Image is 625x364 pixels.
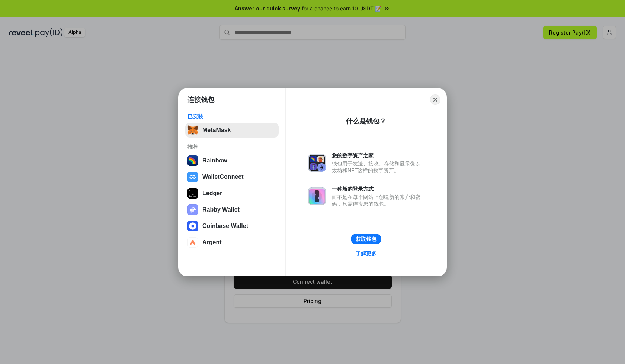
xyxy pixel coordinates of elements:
[187,95,214,104] h1: 连接钱包
[187,188,198,199] img: svg+xml,%3Csvg%20xmlns%3D%22http%3A%2F%2Fwww.w3.org%2F2000%2Fsvg%22%20width%3D%2228%22%20height%3...
[202,239,222,246] div: Argent
[202,223,248,229] div: Coinbase Wallet
[185,235,279,250] button: Argent
[332,186,424,192] div: 一种新的登录方式
[187,113,276,120] div: 已安装
[187,125,198,135] img: svg+xml,%3Csvg%20fill%3D%22none%22%20height%3D%2233%22%20viewBox%3D%220%200%2035%2033%22%20width%...
[187,144,276,150] div: 推荐
[185,219,279,233] button: Coinbase Wallet
[346,117,386,126] div: 什么是钱包？
[351,234,381,244] button: 获取钱包
[185,153,279,168] button: Rainbow
[351,249,381,258] a: 了解更多
[185,170,279,184] button: WalletConnect
[356,236,376,242] div: 获取钱包
[185,202,279,217] button: Rabby Wallet
[185,123,279,138] button: MetaMask
[187,155,198,166] img: svg+xml,%3Csvg%20width%3D%22120%22%20height%3D%22120%22%20viewBox%3D%220%200%20120%20120%22%20fil...
[332,152,424,159] div: 您的数字资产之家
[187,221,198,231] img: svg+xml,%3Csvg%20width%3D%2228%22%20height%3D%2228%22%20viewBox%3D%220%200%2028%2028%22%20fill%3D...
[202,190,222,197] div: Ledger
[308,187,326,205] img: svg+xml,%3Csvg%20xmlns%3D%22http%3A%2F%2Fwww.w3.org%2F2000%2Fsvg%22%20fill%3D%22none%22%20viewBox...
[187,204,198,215] img: svg+xml,%3Csvg%20xmlns%3D%22http%3A%2F%2Fwww.w3.org%2F2000%2Fsvg%22%20fill%3D%22none%22%20viewBox...
[202,206,240,213] div: Rabby Wallet
[430,94,440,105] button: Close
[308,154,326,172] img: svg+xml,%3Csvg%20xmlns%3D%22http%3A%2F%2Fwww.w3.org%2F2000%2Fsvg%22%20fill%3D%22none%22%20viewBox...
[332,194,424,207] div: 而不是在每个网站上创建新的账户和密码，只需连接您的钱包。
[187,237,198,248] img: svg+xml,%3Csvg%20width%3D%2228%22%20height%3D%2228%22%20viewBox%3D%220%200%2028%2028%22%20fill%3D...
[185,186,279,201] button: Ledger
[202,157,227,164] div: Rainbow
[356,250,376,257] div: 了解更多
[332,160,424,174] div: 钱包用于发送、接收、存储和显示像以太坊和NFT这样的数字资产。
[202,174,244,180] div: WalletConnect
[202,127,231,133] div: MetaMask
[187,172,198,182] img: svg+xml,%3Csvg%20width%3D%2228%22%20height%3D%2228%22%20viewBox%3D%220%200%2028%2028%22%20fill%3D...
